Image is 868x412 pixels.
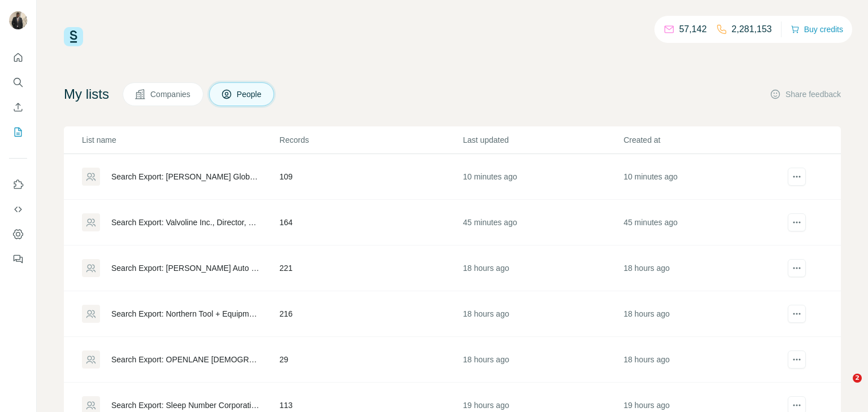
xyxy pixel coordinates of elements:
[853,374,862,383] span: 2
[64,85,109,103] h4: My lists
[111,217,261,228] div: Search Export: Valvoline Inc., Director, Vice President, CXO, Strategic, Owner / Partner, [GEOGRA...
[732,23,772,36] p: 2,281,153
[111,354,261,365] div: Search Export: OPENLANE [DEMOGRAPHIC_DATA], Director, Vice President, CXO, Experienced Manager, S...
[9,11,27,29] img: Avatar
[679,23,707,36] p: 57,142
[830,374,857,401] iframe: Intercom live chat
[150,89,192,100] span: Companies
[280,134,462,146] p: Records
[9,174,27,195] button: Use Surfe on LinkedIn
[279,200,463,246] td: 164
[9,199,27,220] button: Use Surfe API
[9,47,27,68] button: Quick start
[279,291,463,337] td: 216
[788,168,806,186] button: actions
[279,246,463,291] td: 221
[462,154,623,200] td: 10 minutes ago
[623,337,783,383] td: 18 hours ago
[237,89,263,100] span: People
[111,262,261,274] div: Search Export: [PERSON_NAME] Auto Parts, Director, Vice President, CXO - [DATE] 22:06
[82,134,279,146] p: List name
[9,224,27,244] button: Dashboard
[791,21,843,37] button: Buy credits
[623,154,783,200] td: 10 minutes ago
[770,89,841,100] button: Share feedback
[642,258,868,406] iframe: Intercom notifications message
[64,27,83,46] img: Surfe Logo
[462,291,623,337] td: 18 hours ago
[111,171,261,182] div: Search Export: [PERSON_NAME] Global Retail, Director, Vice President, CXO, Experienced Manager, S...
[111,308,261,319] div: Search Export: Northern Tool + Equipment, Director, Vice President, CXO, Strategic, Experienced M...
[279,337,463,383] td: 29
[462,200,623,246] td: 45 minutes ago
[788,213,806,231] button: actions
[9,97,27,117] button: Enrich CSV
[9,72,27,93] button: Search
[9,122,27,142] button: My lists
[462,246,623,291] td: 18 hours ago
[9,249,27,269] button: Feedback
[462,337,623,383] td: 18 hours ago
[623,200,783,246] td: 45 minutes ago
[623,134,783,146] p: Created at
[623,246,783,291] td: 18 hours ago
[111,400,261,411] div: Search Export: Sleep Number Corporation, Director, Vice President, CXO, Strategic - [DATE] 21:10
[463,134,622,146] p: Last updated
[623,291,783,337] td: 18 hours ago
[279,154,463,200] td: 109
